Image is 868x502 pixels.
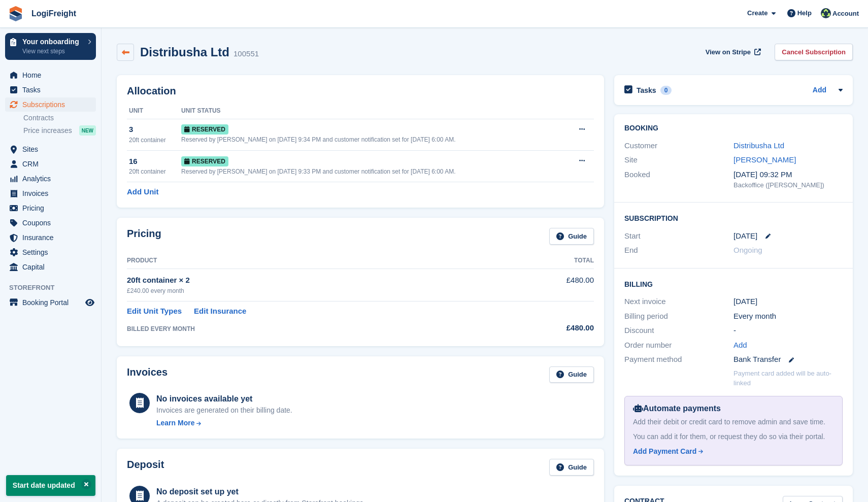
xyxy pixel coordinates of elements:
[660,86,672,95] div: 0
[127,186,158,198] a: Add Unit
[549,366,594,383] a: Guide
[633,417,834,427] div: Add their debit or credit card to remove admin and save time.
[5,68,96,82] a: menu
[181,167,564,176] div: Reserved by [PERSON_NAME] on [DATE] 9:33 PM and customer notification set for [DATE] 6:00 AM.
[507,253,594,269] th: Total
[129,124,181,136] div: 3
[27,5,80,22] a: LogiFreight
[22,230,83,245] span: Insurance
[156,418,194,428] div: Learn More
[624,279,843,289] h2: Billing
[549,459,594,476] a: Guide
[813,85,826,96] a: Add
[733,354,843,365] div: Bank Transfer
[5,172,96,186] a: menu
[733,141,784,150] a: Distribusha Ltd
[5,245,96,259] a: menu
[5,157,96,171] a: menu
[129,156,181,168] div: 16
[127,306,182,317] a: Edit Unit Types
[22,142,83,156] span: Sites
[507,269,594,301] td: £480.00
[5,230,96,245] a: menu
[624,169,733,190] div: Booked
[624,325,733,337] div: Discount
[140,45,229,59] h2: Distribusha Ltd
[624,154,733,166] div: Site
[706,47,751,57] span: View on Stripe
[733,155,796,164] a: [PERSON_NAME]
[775,44,853,60] a: Cancel Subscription
[181,135,564,144] div: Reserved by [PERSON_NAME] on [DATE] 9:34 PM and customer notification set for [DATE] 6:00 AM.
[733,325,843,337] div: -
[127,286,507,295] div: £240.00 every month
[733,340,747,351] a: Add
[5,186,96,200] a: menu
[733,230,757,242] time: 2025-09-20 23:00:00 UTC
[507,322,594,334] div: £480.00
[624,296,733,308] div: Next invoice
[22,172,83,186] span: Analytics
[79,125,96,136] div: NEW
[832,9,859,19] span: Account
[181,103,564,119] th: Unit Status
[633,403,834,415] div: Automate payments
[624,230,733,242] div: Start
[733,246,762,254] span: Ongoing
[624,340,733,351] div: Order number
[8,6,23,21] img: stora-icon-8386f47178a22dfd0bd8f6a31ec36ba5ce8667c1dd55bd0f319d3a0aa187defe.svg
[156,393,292,405] div: No invoices available yet
[156,418,292,428] a: Learn More
[84,296,96,309] a: Preview store
[5,83,96,97] a: menu
[821,8,831,18] img: Jesse Smith
[127,366,168,383] h2: Invoices
[624,245,733,256] div: End
[733,169,843,181] div: [DATE] 09:32 PM
[22,260,83,274] span: Capital
[181,124,228,135] span: Reserved
[733,296,843,308] div: [DATE]
[5,142,96,156] a: menu
[5,260,96,274] a: menu
[22,38,83,45] p: Your onboarding
[633,446,696,457] div: Add Payment Card
[624,140,733,152] div: Customer
[624,213,843,223] h2: Subscription
[22,83,83,97] span: Tasks
[633,431,834,442] div: You can add it for them, or request they do so via their portal.
[797,8,812,18] span: Help
[5,216,96,230] a: menu
[129,167,181,176] div: 20ft container
[702,44,763,60] a: View on Stripe
[633,446,830,457] a: Add Payment Card
[733,311,843,322] div: Every month
[637,86,656,95] h2: Tasks
[181,156,228,166] span: Reserved
[22,186,83,200] span: Invoices
[156,486,365,498] div: No deposit set up yet
[9,283,101,293] span: Storefront
[22,157,83,171] span: CRM
[624,354,733,365] div: Payment method
[23,113,96,123] a: Contracts
[5,201,96,215] a: menu
[5,97,96,112] a: menu
[194,306,246,317] a: Edit Insurance
[733,369,843,388] p: Payment card added will be auto-linked
[624,311,733,322] div: Billing period
[733,180,843,190] div: Backoffice ([PERSON_NAME])
[23,125,96,136] a: Price increases NEW
[127,103,181,119] th: Unit
[127,253,507,269] th: Product
[22,201,83,215] span: Pricing
[5,33,96,60] a: Your onboarding View next steps
[22,245,83,259] span: Settings
[6,475,95,496] p: Start date updated
[233,48,259,60] div: 100551
[549,228,594,245] a: Guide
[129,136,181,145] div: 20ft container
[127,459,164,476] h2: Deposit
[22,216,83,230] span: Coupons
[22,295,83,310] span: Booking Portal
